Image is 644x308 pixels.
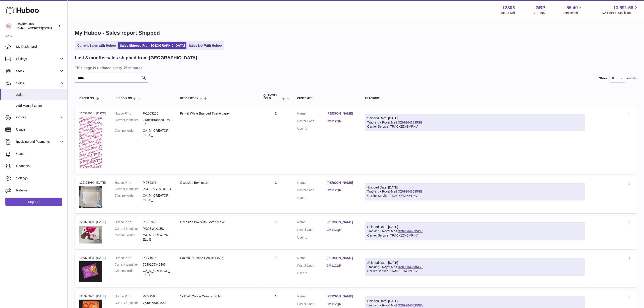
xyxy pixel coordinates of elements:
[16,176,64,180] span: Settings
[259,251,293,287] td: 1
[79,226,102,244] img: 123081701192696.JPG
[143,227,171,231] dd: PKOBWL01EU
[367,194,582,198] div: Carrier Service: TRACKED48MPHV
[367,261,582,265] div: Shipped Date: [DATE]
[327,256,356,260] a: [PERSON_NAME]
[79,261,102,282] img: 123081684746041.JPG
[327,181,356,185] a: [PERSON_NAME]
[75,55,197,61] h2: Last 3 months sales shipped from [GEOGRAPHIC_DATA]
[367,269,582,273] div: Carrier Service: TRACKED48MPHV
[327,111,356,116] a: [PERSON_NAME]
[115,227,143,231] dt: Current identifier
[365,114,585,131] div: Tracking - Royal Mail:
[143,181,171,185] dd: P-786341
[180,294,254,299] div: 1x Dark Cocoa Orange Tablet
[16,115,59,120] span: Orders
[367,233,582,238] div: Carrier Service: TRACKED48MPHV
[297,220,327,225] dt: Name
[297,181,327,186] dt: Name
[143,220,171,224] dd: P-786348
[365,258,585,276] div: Tracking - Royal Mail:
[143,187,171,191] dd: PKOBINSERT01EU
[17,22,57,30] div: Rhythm 108
[297,235,327,240] dt: User Id
[600,5,639,15] a: 13,691.59 AVAILABLE Stock Total
[180,97,199,100] span: Description
[115,111,143,116] dt: Huboo P no
[187,42,223,49] a: Sales Not With Huboo
[297,264,327,269] dt: Postal Code
[115,129,143,137] dt: Channel order
[398,190,423,193] a: OZ099046535GB
[16,140,59,144] span: Invoicing and Payments
[297,126,327,131] dt: User Id
[16,152,64,156] span: Cases
[115,269,143,277] dt: Channel order
[327,220,356,224] a: [PERSON_NAME]
[536,5,545,11] strong: GBP
[143,256,171,260] dd: P-771576
[79,111,106,115] div: 125372031 | [DATE]
[367,124,582,129] div: Carrier Service: TRACKED48MPHV
[143,301,171,305] dd: 7640155340823
[599,76,607,80] label: Show
[16,188,64,193] span: Returns
[297,302,327,307] dt: Postal Code
[16,104,64,108] span: Add Manual Order
[398,229,423,233] a: OZ099046535GB
[500,11,515,15] div: Huboo Ref
[566,5,578,11] span: 55.40
[297,228,327,233] dt: Postal Code
[398,265,423,269] a: OZ099046535GB
[327,264,356,268] a: CM112QR
[115,193,143,202] dt: Channel order
[143,262,171,267] dd: 7640155340403
[180,181,254,185] div: Occasion Box Insert
[17,26,66,30] span: [EMAIL_ADDRESS][DOMAIN_NAME]
[327,302,356,306] a: CM112QR
[79,294,106,298] div: 125372027 | [DATE]
[259,107,293,174] td: 2
[79,186,102,208] img: 123081688034803.jpg
[297,119,327,124] dt: Postal Code
[627,76,637,80] span: entries
[297,97,356,100] div: Customer
[143,118,171,126] dd: GraffitiBrandedTissue
[75,29,637,37] h1: My Huboo - Sales report Shipped
[115,181,143,185] dt: Huboo P no
[79,181,106,185] div: 125372030 | [DATE]
[180,111,254,116] div: Pink & White Branded Tissue paper
[118,42,186,49] a: Sales Shipped From [GEOGRAPHIC_DATA]
[115,187,143,191] dt: Current identifier
[367,225,582,229] div: Shipped Date: [DATE]
[115,262,143,267] dt: Current identifier
[502,5,515,11] strong: 12308
[79,220,106,224] div: 125372029 | [DATE]
[115,97,132,100] span: Huboo P no
[297,188,327,193] dt: Postal Code
[79,256,106,260] div: 125372028 | [DATE]
[365,183,585,201] div: Tracking - Royal Mail:
[79,117,102,168] img: 1723031163.JPG
[327,119,356,123] a: CM112QR
[264,94,281,100] span: Quantity Sold
[5,198,62,206] a: Log out
[259,216,293,249] td: 1
[115,118,143,126] dt: Current identifier
[115,256,143,260] dt: Huboo P no
[79,97,94,100] span: Order No
[365,97,585,100] div: Tracking
[600,11,639,15] span: AVAILABLE Stock Total
[143,111,171,116] dd: P-1003286
[327,294,356,299] a: [PERSON_NAME]
[75,65,636,70] h3: This page is updated every 15 minutes
[16,81,59,85] span: Sales
[563,5,583,15] a: 55.40 Total sales
[16,93,64,97] span: Sales
[5,23,12,30] img: orders@rhythm108.com
[115,294,143,299] dt: Huboo P no
[297,294,327,300] dt: Name
[143,294,171,299] dd: P-771580
[398,121,423,124] a: OZ099046535GB
[398,303,423,307] a: OZ099046535GB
